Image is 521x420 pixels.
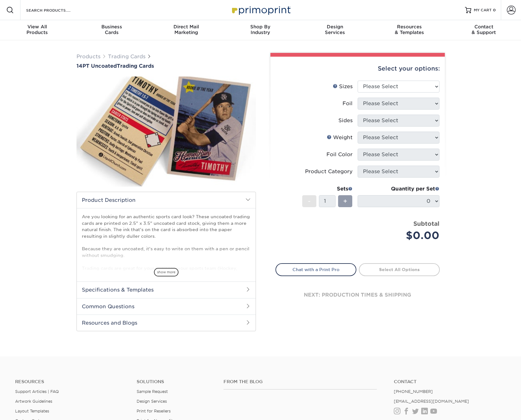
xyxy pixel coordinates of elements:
a: Design Services [137,399,167,404]
div: Quantity per Set [358,185,439,193]
div: Weight [327,134,353,141]
a: BusinessCards [74,20,149,40]
span: show more [154,268,178,276]
a: Artwork Guidelines [15,399,52,404]
a: Trading Cards [108,54,145,60]
a: Print for Resellers [137,409,171,413]
div: Services [298,24,372,35]
h2: Resources and Blogs [77,315,256,331]
span: Shop By [223,24,297,30]
h4: Resources [15,379,127,384]
span: Business [74,24,149,30]
a: [EMAIL_ADDRESS][DOMAIN_NAME] [394,399,469,404]
span: Contact [447,24,521,30]
span: Design [298,24,372,30]
a: Direct MailMarketing [149,20,223,40]
div: $0.00 [362,228,439,243]
h2: Product Description [77,192,256,208]
img: Primoprint [229,3,292,17]
a: Select All Options [359,263,440,276]
div: Select your options: [275,57,440,81]
div: Foil [343,100,353,107]
span: - [308,196,311,206]
div: Industry [223,24,297,35]
h1: Trading Cards [76,63,256,69]
a: Shop ByIndustry [223,20,297,40]
div: Sets [302,185,353,193]
div: & Templates [372,24,446,35]
p: Are you looking for an authentic sports card look? These uncoated trading cards are printed on 2.... [82,213,251,284]
span: Resources [372,24,446,30]
img: 14PT Uncoated 01 [76,70,256,194]
a: [PHONE_NUMBER] [394,389,433,394]
a: Products [76,54,100,60]
a: Chat with a Print Pro [275,263,356,276]
a: Layout Templates [15,409,49,413]
input: SEARCH PRODUCTS..... [25,6,87,14]
a: Contact& Support [447,20,521,40]
strong: Subtotal [413,220,439,227]
h2: Common Questions [77,298,256,315]
div: Sides [338,117,353,124]
a: 14PT UncoatedTrading Cards [76,63,256,69]
a: Support Articles | FAQ [15,389,59,394]
span: 14PT Uncoated [76,63,117,69]
div: Product Category [305,168,353,175]
a: Contact [394,379,506,384]
span: MY CART [474,8,492,13]
span: + [343,196,347,206]
div: Sizes [333,83,353,90]
a: DesignServices [298,20,372,40]
div: Foil Color [326,151,353,158]
h4: Solutions [137,379,214,384]
div: Marketing [149,24,223,35]
a: Resources& Templates [372,20,446,40]
div: Cards [74,24,149,35]
h4: From the Blog [224,379,377,384]
a: Sample Request [137,389,168,394]
h2: Specifications & Templates [77,281,256,298]
div: & Support [447,24,521,35]
div: next: production times & shipping [275,276,440,314]
span: 0 [493,8,496,12]
span: Direct Mail [149,24,223,30]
